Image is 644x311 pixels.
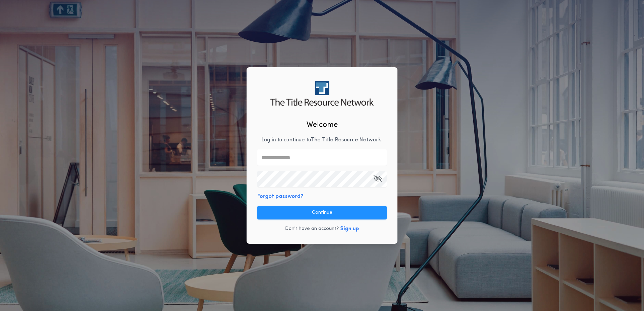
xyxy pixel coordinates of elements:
[270,81,374,106] img: logo
[307,119,338,131] h2: Welcome
[257,193,303,201] button: Forgot password?
[257,206,387,219] button: Continue
[261,136,383,144] p: Log in to continue to The Title Resource Network .
[285,226,339,232] p: Don't have an account?
[340,225,359,233] button: Sign up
